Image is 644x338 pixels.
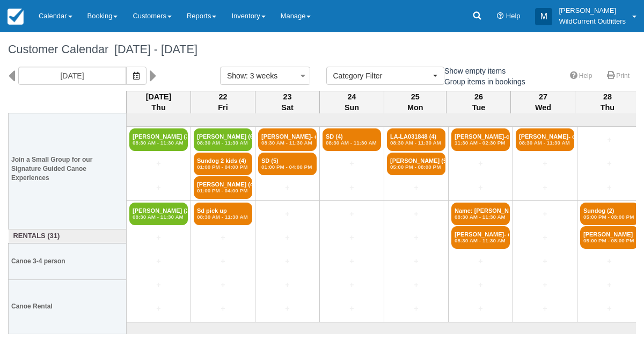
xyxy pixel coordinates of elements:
[8,43,636,56] h1: Customer Calendar
[194,153,252,175] a: Sundog 2 kids (4)01:00 PM - 04:00 PM
[516,182,574,193] a: +
[511,91,575,113] th: 27 Wed
[516,279,574,291] a: +
[559,5,626,16] p: [PERSON_NAME]
[583,214,635,220] em: 05:00 PM - 08:00 PM
[580,203,639,225] a: Sundog (2)05:00 PM - 08:00 PM
[451,279,510,291] a: +
[451,128,510,151] a: [PERSON_NAME]-confir (5)11:30 AM - 02:30 PM
[129,203,188,225] a: [PERSON_NAME] (2)08:30 AM - 11:30 AM
[129,158,188,169] a: +
[320,91,384,113] th: 24 Sun
[390,164,442,170] em: 05:00 PM - 08:00 PM
[580,182,639,193] a: +
[191,91,255,113] th: 22 Fri
[246,71,277,80] span: : 3 weeks
[575,91,640,113] th: 28 Thu
[451,203,510,225] a: Name: [PERSON_NAME][MEDICAL_DATA]08:30 AM - 11:30 AM
[580,134,639,146] a: +
[129,256,188,267] a: +
[451,256,510,267] a: +
[580,279,639,291] a: +
[580,226,639,249] a: [PERSON_NAME]05:00 PM - 08:00 PM
[451,158,510,169] a: +
[559,16,626,27] p: WildCurrent Outfitters
[387,208,445,220] a: +
[583,238,635,244] em: 05:00 PM - 08:00 PM
[580,256,639,267] a: +
[8,9,24,25] img: checkfront-main-nav-mini-logo.png
[432,63,513,79] label: Show empty items
[258,232,317,243] a: +
[220,67,310,85] button: Show: 3 weeks
[323,303,381,314] a: +
[323,208,381,220] a: +
[194,256,252,267] a: +
[323,128,381,151] a: SD (4)08:30 AM - 11:30 AM
[11,231,124,241] a: Rentals (31)
[390,140,442,146] em: 08:30 AM - 11:30 AM
[387,182,445,193] a: +
[108,42,197,56] span: [DATE] - [DATE]
[197,164,249,170] em: 01:00 PM - 04:00 PM
[506,12,521,20] span: Help
[580,158,639,169] a: +
[387,256,445,267] a: +
[563,68,599,84] a: Help
[387,303,445,314] a: +
[194,303,252,314] a: +
[432,77,534,85] span: Group items in bookings
[194,176,252,199] a: [PERSON_NAME] (4)01:00 PM - 04:00 PM
[387,153,445,175] a: [PERSON_NAME] (5)05:00 PM - 08:00 PM
[129,232,188,243] a: +
[258,279,317,291] a: +
[127,91,191,113] th: [DATE] Thu
[387,128,445,151] a: LA-LA031848 (4)08:30 AM - 11:30 AM
[258,303,317,314] a: +
[194,203,252,225] a: Sd pick up08:30 AM - 11:30 AM
[133,214,185,220] em: 08:30 AM - 11:30 AM
[326,67,444,85] button: Category Filter
[387,232,445,243] a: +
[194,128,252,151] a: [PERSON_NAME] (6)08:30 AM - 11:30 AM
[333,70,430,81] span: Category Filter
[9,243,127,279] th: Canoe 3-4 person
[129,303,188,314] a: +
[258,182,317,193] a: +
[227,71,246,80] span: Show
[384,91,447,113] th: 25 Mon
[323,158,381,169] a: +
[516,208,574,220] a: +
[258,208,317,220] a: +
[326,140,378,146] em: 08:30 AM - 11:30 AM
[9,279,127,334] th: Canoe Rental
[516,158,574,169] a: +
[258,128,317,151] a: [PERSON_NAME]- conf (4)08:30 AM - 11:30 AM
[432,67,514,74] span: Show empty items
[535,8,552,25] div: M
[197,140,249,146] em: 08:30 AM - 11:30 AM
[261,164,313,170] em: 01:00 PM - 04:00 PM
[519,140,571,146] em: 08:30 AM - 11:30 AM
[194,232,252,243] a: +
[9,109,127,229] th: Join a Small Group for our Signature Guided Canoe Experiences
[129,182,188,193] a: +
[580,303,639,314] a: +
[451,182,510,193] a: +
[255,91,320,113] th: 23 Sat
[323,182,381,193] a: +
[432,74,532,90] label: Group items in bookings
[197,214,249,220] em: 08:30 AM - 11:30 AM
[323,256,381,267] a: +
[258,153,317,175] a: SD (5)01:00 PM - 04:00 PM
[447,91,511,113] th: 26 Tue
[516,303,574,314] a: +
[261,140,313,146] em: 08:30 AM - 11:30 AM
[451,226,510,249] a: [PERSON_NAME]- confir (2)08:30 AM - 11:30 AM
[455,238,507,244] em: 08:30 AM - 11:30 AM
[197,188,249,194] em: 01:00 PM - 04:00 PM
[516,232,574,243] a: +
[194,279,252,291] a: +
[497,13,504,20] i: Help
[516,128,574,151] a: [PERSON_NAME]- con (3)08:30 AM - 11:30 AM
